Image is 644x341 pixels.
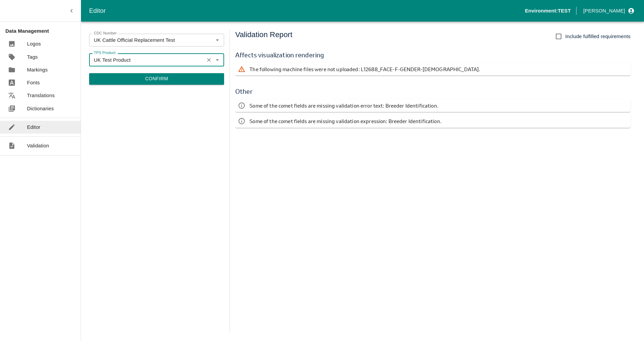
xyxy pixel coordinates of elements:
p: [PERSON_NAME] [583,7,625,15]
h6: Other [235,86,630,96]
button: Open [213,36,222,45]
p: Data Management [5,27,81,35]
p: Logos [27,40,41,48]
p: Markings [27,66,48,74]
h6: Affects visualization rendering [235,50,630,60]
p: Editor [27,123,41,131]
h5: Validation Report [235,30,292,43]
button: profile [581,5,636,17]
div: Editor [89,6,525,16]
p: Some of the comet fields are missing validation expression: Breeder Identification. [249,117,441,125]
p: Environment: TEST [525,7,571,15]
p: Dictionaries [27,105,54,112]
p: Translations [27,92,55,99]
p: The following machine files were not uploaded: L12688_FACE-F-GENDER-[DEMOGRAPHIC_DATA]. [249,65,480,73]
p: Some of the comet fields are missing validation error text: Breeder Identification. [249,102,438,109]
label: CDC Number [94,31,117,36]
button: Confirm [89,73,224,85]
label: TPS Product [94,50,115,56]
p: Validation [27,142,49,149]
span: Include fulfilled requirements [565,33,630,40]
button: Clear [205,55,214,64]
button: Open [213,55,222,64]
p: Fonts [27,79,40,86]
p: Tags [27,53,38,61]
